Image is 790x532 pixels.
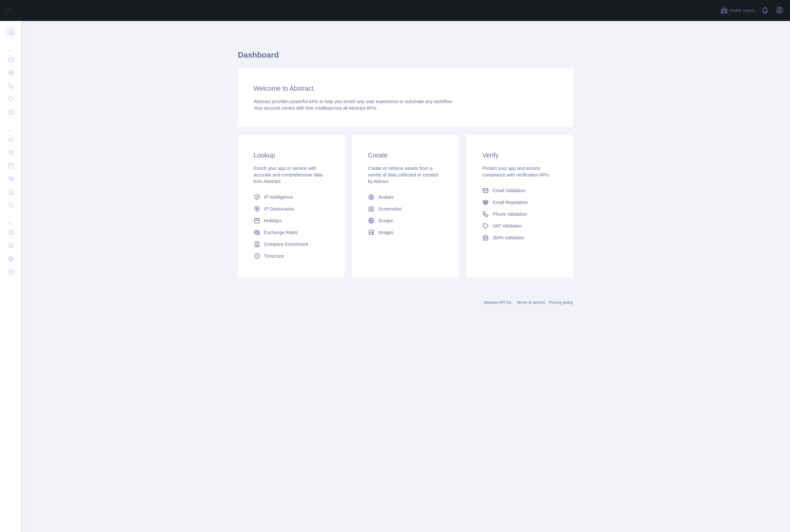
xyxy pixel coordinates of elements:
[5,119,16,132] div: ...
[254,166,323,184] span: Enrich your app or service with accurate and comprehensive data from Abstract
[493,187,525,194] span: Email Validation
[378,194,394,200] span: Avatars
[365,215,446,227] a: Scrape
[251,238,331,250] a: Company Enrichment
[480,232,560,244] a: IBAN Validation
[251,227,331,238] a: Exchange Rates
[254,84,558,93] h3: Welcome to Abstract.
[549,300,573,305] a: Privacy policy
[306,105,328,111] span: free credits
[368,166,438,184] span: Create or retrieve assets from a variety of data collected or created by Abtract
[378,229,394,236] span: Images
[365,191,446,203] a: Avatars
[378,217,393,224] span: Scrape
[365,227,446,238] a: Images
[493,211,527,217] span: Phone Validation
[264,217,282,224] span: Holidays
[254,99,453,104] span: Abstract provides powerful APIs to help you enrich any user experience or automate any workflow.
[254,105,377,111] span: Your account comes with across all Abstract APIs.
[719,5,756,16] button: Invite users
[482,166,549,177] span: Protect your app and ensure compliance with verification APIs
[517,300,545,305] a: Terms of service
[480,208,560,220] a: Phone Validation
[5,39,16,52] div: ...
[480,196,560,208] a: Email Reputation
[480,220,560,232] a: VAT Validation
[365,203,446,215] a: Screenshot
[251,191,331,203] a: IP Intelligence
[264,253,284,259] span: Timezone
[482,151,557,160] h3: Verify
[493,234,524,241] span: IBAN Validation
[493,223,522,229] span: VAT Validation
[493,199,528,206] span: Email Reputation
[729,7,755,14] span: Invite users
[368,151,443,160] h3: Create
[480,185,560,196] a: Email Validation
[264,229,298,236] span: Exchange Rates
[251,250,331,262] a: Timezone
[254,151,329,160] h3: Lookup
[251,215,331,227] a: Holidays
[378,206,402,212] span: Screenshot
[251,203,331,215] a: IP Geolocation
[5,212,16,225] div: ...
[238,50,573,65] h1: Dashboard
[264,241,308,248] span: Company Enrichment
[264,194,293,200] span: IP Intelligence
[484,300,513,305] a: Abstract API Inc.
[264,206,294,212] span: IP Geolocation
